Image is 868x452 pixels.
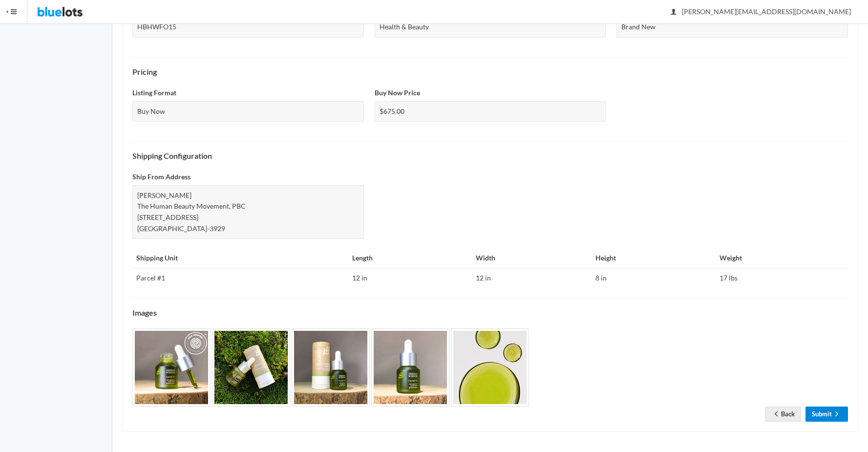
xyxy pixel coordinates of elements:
td: Parcel #1 [132,268,348,288]
th: Weight [716,249,848,268]
div: HBHWFO15 [132,17,364,38]
img: 697785db-bf02-46c4-b6b3-34e0aab9044f-1711568968.jpg [451,328,529,407]
div: $675.00 [375,101,606,122]
td: 12 in [348,268,472,288]
a: arrow backBack [765,407,801,422]
th: Shipping Unit [132,249,348,268]
img: fc62b458-c2ee-48af-a5ca-fecc37bb345a-1711568470.jpg [212,328,290,407]
img: 846de689-0e4f-4302-a3ac-45c309ee2d48-1711568469.png [132,328,211,407]
img: ac273e58-0894-477d-b67f-4311086558ac-1711568967.jpg [371,328,449,407]
label: Ship From Address [132,172,191,183]
label: Listing Format [132,87,176,99]
img: a2926c2b-4fe1-48db-9740-7b257edcdc8d-1711568966.jpg [292,328,370,407]
h4: Shipping Configuration [132,151,848,160]
div: Health & Beauty [375,17,606,38]
ion-icon: arrow back [771,410,781,419]
ion-icon: person [669,8,678,17]
span: [PERSON_NAME][EMAIL_ADDRESS][DOMAIN_NAME] [671,7,851,16]
td: 8 in [592,268,716,288]
ion-icon: arrow forward [832,410,842,419]
th: Length [348,249,472,268]
div: Brand New [616,17,848,38]
td: 17 lbs [716,268,848,288]
div: [PERSON_NAME] The Human Beauty Movement, PBC [STREET_ADDRESS] [GEOGRAPHIC_DATA]-3929 [132,185,364,239]
label: Buy Now Price [375,87,420,99]
div: Buy Now [132,101,364,122]
a: Submitarrow forward [805,407,848,422]
td: 12 in [472,268,592,288]
h4: Pricing [132,67,848,76]
h4: Images [132,308,848,317]
th: Width [472,249,592,268]
th: Height [592,249,716,268]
